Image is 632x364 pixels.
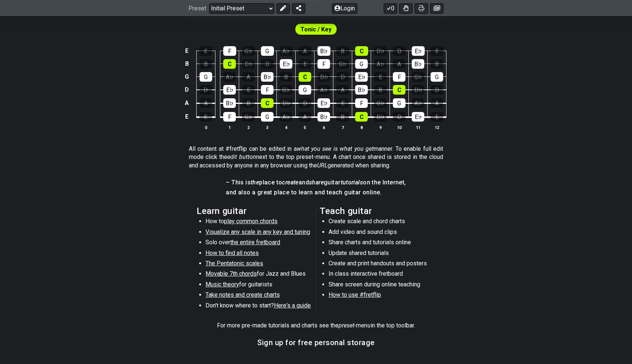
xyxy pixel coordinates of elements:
li: In class interactive fretboard [329,270,434,280]
div: D [261,59,273,69]
li: Update shared tutorials [329,249,434,259]
th: 1 [220,123,239,131]
div: G♭ [374,98,387,108]
li: for guitarists [205,280,311,291]
li: Create and print handouts and posters [329,259,434,270]
td: B [183,57,191,70]
h2: Teach guitar [320,207,435,215]
div: E♭ [412,46,425,56]
button: Create image [430,3,444,13]
div: B♭ [261,72,273,82]
span: Preset [188,5,206,12]
div: B [374,85,387,95]
div: B [336,46,349,56]
div: F [317,59,330,69]
th: 6 [315,123,333,131]
li: How to [205,217,311,228]
div: A [242,72,255,82]
div: D [393,46,406,56]
th: 12 [428,123,446,131]
div: A [336,85,349,95]
div: G♭ [336,59,349,69]
div: D♭ [374,46,387,56]
span: Here's a guide [274,302,311,309]
th: 2 [239,123,258,131]
th: 3 [258,123,277,131]
div: E♭ [223,85,236,95]
div: B [242,98,255,108]
div: B [200,59,212,69]
li: Don't know where to start? [205,302,311,312]
em: the [251,179,259,186]
div: E♭ [412,112,424,122]
span: Music theory [205,281,239,288]
th: 9 [371,123,390,131]
div: F [223,46,236,56]
div: E [199,46,212,56]
div: B♭ [223,98,236,108]
span: play common chords [224,218,278,225]
div: A [299,46,312,56]
h3: Sign up for free personal storage [257,339,375,347]
div: G♭ [280,85,292,95]
div: B♭ [355,85,368,95]
th: 0 [196,123,215,131]
div: B♭ [412,59,424,69]
button: Print [415,3,428,13]
div: D [336,72,349,82]
div: E [200,112,212,122]
div: G♭ [242,46,255,56]
td: G [183,70,191,83]
button: 0 [384,3,397,13]
div: F [261,85,273,95]
button: Share Preset [292,3,305,13]
em: preset-menu [339,322,371,329]
div: D♭ [242,59,255,69]
span: Visualize any scale in any key and tuning [205,228,310,235]
div: D♭ [280,98,292,108]
div: D [431,85,443,95]
div: A [299,112,311,122]
em: share [309,179,324,186]
div: D♭ [317,72,330,82]
div: C [261,98,273,108]
em: tutorials [341,179,363,186]
h4: – This is place to and guitar on the Internet, [226,178,406,187]
th: 10 [390,123,409,131]
div: G♭ [242,112,255,122]
div: E♭ [317,98,330,108]
p: All content at #fretflip can be edited in a manner. To enable full edit mode click the next to th... [189,145,443,170]
h2: Learn guitar [197,207,312,215]
div: C [355,112,368,122]
div: C [355,46,368,56]
td: E [183,110,191,124]
div: A♭ [280,112,292,122]
span: How to use #fretflip [329,291,381,298]
div: D♭ [412,85,424,95]
select: Preset [209,3,274,13]
li: Create scale and chord charts [329,217,434,228]
div: F [393,72,405,82]
li: for Jazz and Blues [205,270,311,280]
div: C [393,85,405,95]
div: E♭ [280,59,292,69]
div: G [200,72,212,82]
div: G♭ [412,72,424,82]
div: A [393,59,405,69]
th: 5 [296,123,315,131]
h4: and also a great place to learn and teach guitar online. [226,188,406,197]
div: A♭ [223,72,236,82]
div: D [393,112,405,122]
div: F [223,112,236,122]
div: A [431,98,443,108]
div: C [223,59,236,69]
div: B♭ [317,46,330,56]
th: 11 [409,123,428,131]
th: 8 [352,123,371,131]
div: D♭ [374,112,387,122]
li: Share charts and tutorials online [329,238,434,249]
div: A♭ [412,98,424,108]
em: what you see is what you get [297,145,374,152]
em: create [282,179,298,186]
div: G [431,72,443,82]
